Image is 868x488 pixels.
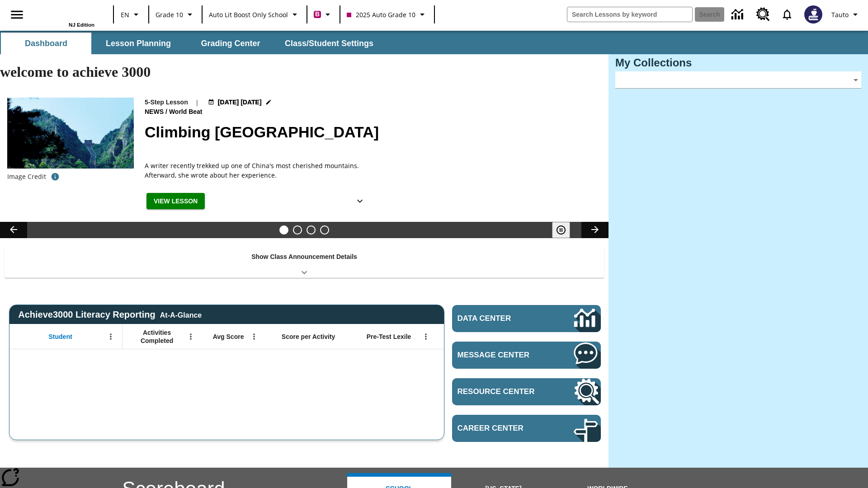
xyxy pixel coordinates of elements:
a: Career Center [452,415,601,442]
img: Avatar [804,5,822,23]
button: School: Auto Lit Boost only School, Select your school [205,6,304,23]
button: Boost Class color is violet red. Change class color [310,6,337,23]
div: Show Class Announcement Details [5,247,604,278]
a: Data Center [726,2,751,27]
span: EN [121,10,129,19]
button: Slide 4 Career Lesson [320,225,329,235]
div: At-A-Glance [160,310,202,319]
span: World Beat [169,107,204,117]
span: B [315,9,320,20]
span: 2025 Auto Grade 10 [347,10,415,19]
button: Open Menu [184,330,198,343]
button: Profile/Settings [828,6,864,23]
span: | [195,98,199,107]
img: 6000 stone steps to climb Mount Tai in Chinese countryside [7,98,134,169]
span: / [165,108,167,115]
button: Open Menu [247,330,261,343]
span: Auto Lit Boost only School [209,10,288,19]
span: Grade 10 [156,10,183,19]
button: Slide 3 Pre-release lesson [307,225,316,235]
span: News [145,107,165,117]
button: Slide 1 Climbing Mount Tai [279,225,288,235]
a: Message Center [452,342,601,369]
p: Image Credit [7,172,46,181]
a: Resource Center, Will open in new tab [751,2,775,27]
button: Select a new avatar [799,3,828,26]
span: Achieve3000 Literacy Reporting [18,310,202,320]
h2: Climbing Mount Tai [145,121,598,144]
button: Lesson carousel, Next [581,222,609,238]
span: Resource Center [458,387,547,396]
button: Open Menu [419,330,433,343]
button: Class/Student Settings [278,33,381,54]
button: Open side menu [4,1,30,28]
span: Tauto [831,10,849,19]
button: Open Menu [104,330,118,343]
span: Avg Score [213,333,244,341]
div: Pause [552,222,579,238]
span: NJ Edition [69,22,94,28]
span: Student [49,333,72,341]
h3: My Collections [615,56,861,69]
button: Jul 22 - Jun 30 Choose Dates [206,98,274,107]
p: 5-Step Lesson [145,98,188,107]
p: Show Class Announcement Details [251,252,357,262]
button: Class: 2025 Auto Grade 10, Select your class [343,6,431,23]
button: Pause [552,222,570,238]
span: Score per Activity [282,333,335,341]
span: [DATE] [DATE] [218,98,262,107]
span: Data Center [458,314,543,323]
button: Language: EN, Select a language [117,6,146,23]
button: Grading Center [185,33,276,54]
span: Pre-Test Lexile [367,333,411,341]
button: View Lesson [146,193,205,210]
div: Home [36,3,94,28]
div: A writer recently trekked up one of China's most cherished mountains. Afterward, she wrote about ... [145,161,371,180]
button: Lesson Planning [93,33,184,54]
a: Notifications [775,3,799,26]
a: Resource Center, Will open in new tab [452,378,601,405]
button: Credit for photo and all related images: Public Domain/Charlie Fong [46,169,64,185]
button: Grade: Grade 10, Select a grade [152,6,199,23]
button: Slide 2 Defining Our Government's Purpose [293,225,302,235]
span: Career Center [458,424,547,433]
span: Activities Completed [127,328,187,345]
a: Data Center [452,305,601,332]
a: Home [36,4,94,22]
input: search field [567,7,692,22]
button: Show Details [351,193,369,210]
span: Message Center [458,351,547,360]
button: Dashboard [1,33,91,54]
